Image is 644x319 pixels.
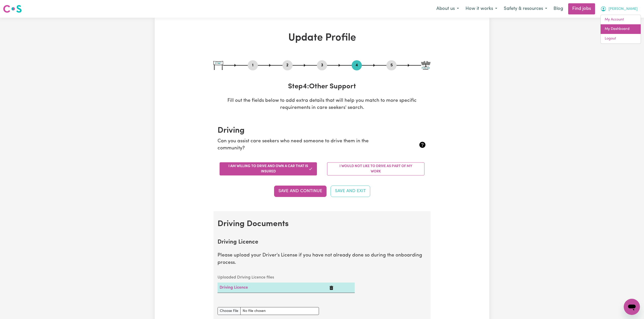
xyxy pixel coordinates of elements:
[624,299,640,315] iframe: Button to launch messaging window
[609,6,638,12] span: [PERSON_NAME]
[331,186,370,197] button: Save and Exit
[218,126,426,135] h2: Driving
[327,162,424,175] button: I would not like to drive as part of my work
[218,272,355,283] caption: Uploaded Driving Licence files
[213,97,431,112] p: Fill out the fields below to add extra details that will help you match to more specific requirem...
[600,15,641,44] div: My Account
[433,4,462,14] button: About us
[601,15,641,25] a: My Account
[220,286,248,290] a: Driving Licence
[500,4,550,14] button: Safety & resources
[550,3,566,14] a: Blog
[274,186,327,197] button: Save and Continue
[213,32,431,44] h1: Update Profile
[282,62,293,69] button: Go to step 2
[248,62,258,69] button: Go to step 1
[601,34,641,44] a: Logout
[329,285,333,291] button: Delete Driving Licence
[218,239,426,246] h2: Driving Licence
[597,4,641,14] button: My Account
[218,252,426,267] p: Please upload your Driver's License if you have not already done so during the onboarding process.
[218,138,392,152] p: Can you assist care seekers who need someone to drive them in the community?
[317,62,327,69] button: Go to step 3
[352,62,362,69] button: Go to step 4
[3,4,22,13] img: Careseekers logo
[3,3,22,15] a: Careseekers logo
[568,3,595,14] a: Find jobs
[218,219,426,229] h2: Driving Documents
[601,24,641,34] a: My Dashboard
[213,83,431,91] h3: Step 4 : Other Support
[220,162,317,175] button: I am willing to drive and own a car that is insured
[386,62,397,69] button: Go to step 5
[462,4,500,14] button: How it works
